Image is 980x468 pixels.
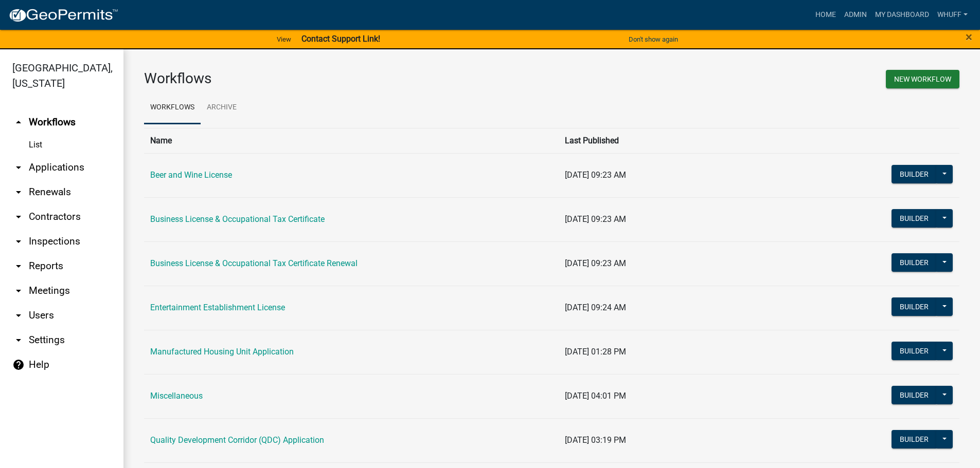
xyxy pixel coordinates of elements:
button: Builder [892,209,937,228]
th: Name [144,128,559,153]
a: View [273,31,295,48]
a: whuff [933,5,972,25]
button: New Workflow [886,70,959,88]
a: Archive [201,91,243,124]
h3: Workflows [144,70,544,87]
a: Workflows [144,91,201,124]
a: My Dashboard [871,5,933,25]
span: [DATE] 09:23 AM [565,214,626,224]
span: × [966,30,972,44]
span: [DATE] 04:01 PM [565,391,626,401]
span: [DATE] 01:28 PM [565,347,626,357]
strong: Contact Support Link! [301,34,380,44]
span: [DATE] 09:23 AM [565,258,626,268]
a: Quality Development Corridor (QDC) Application [150,435,324,445]
i: arrow_drop_down [12,285,25,297]
i: arrow_drop_down [12,186,25,198]
button: Close [966,31,972,43]
i: arrow_drop_up [12,116,25,128]
button: Builder [892,342,937,360]
i: arrow_drop_down [12,309,25,322]
button: Builder [892,430,937,448]
i: arrow_drop_down [12,260,25,272]
button: Don't show again [625,31,682,48]
th: Last Published [559,128,818,153]
a: Entertainment Establishment License [150,303,285,312]
a: Home [811,5,840,25]
button: Builder [892,165,937,183]
button: Builder [892,253,937,272]
a: Business License & Occupational Tax Certificate Renewal [150,258,358,268]
button: Builder [892,386,937,404]
a: Manufactured Housing Unit Application [150,347,294,357]
a: Business License & Occupational Tax Certificate [150,214,325,224]
i: arrow_drop_down [12,235,25,248]
a: Beer and Wine License [150,170,232,180]
a: Admin [840,5,871,25]
i: arrow_drop_down [12,161,25,174]
i: help [12,359,25,371]
i: arrow_drop_down [12,211,25,223]
i: arrow_drop_down [12,334,25,346]
a: Miscellaneous [150,391,203,401]
span: [DATE] 09:24 AM [565,303,626,312]
span: [DATE] 09:23 AM [565,170,626,180]
button: Builder [892,297,937,316]
span: [DATE] 03:19 PM [565,435,626,445]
